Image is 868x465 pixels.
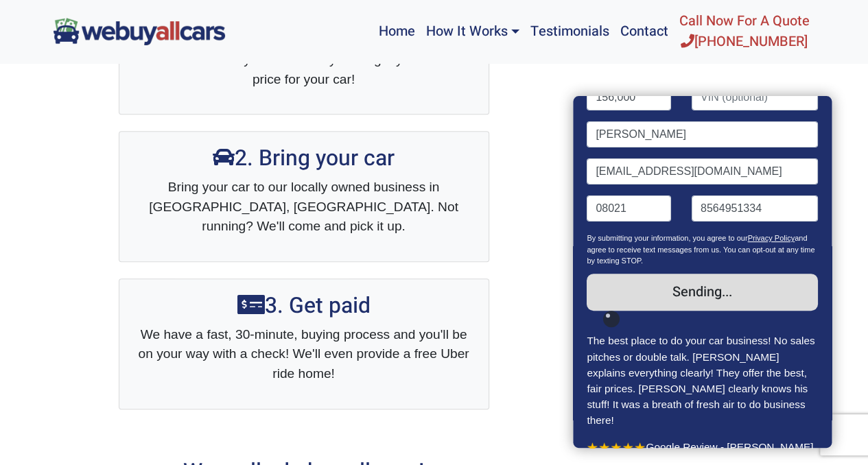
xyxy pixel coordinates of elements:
p: The best place to do your car business! No sales pitches or double talk. [PERSON_NAME] explains e... [587,333,818,427]
a: Privacy Policy [748,234,795,242]
a: Contact [615,5,674,58]
input: Mileage [587,84,672,110]
h2: 3. Get paid [133,293,475,319]
a: Home [373,5,420,58]
a: Call Now For A Quote[PHONE_NUMBER] [674,5,815,58]
p: We have a fast, 30-minute, buying process and you'll be on your way with a check! We'll even prov... [133,325,475,384]
p: Google Review - [PERSON_NAME] [587,439,818,455]
input: Sending... [587,274,818,311]
a: How It Works [420,5,524,58]
input: Email [587,158,818,184]
p: Bring your car to our locally owned business in [GEOGRAPHIC_DATA], [GEOGRAPHIC_DATA]. Not running... [133,178,475,237]
input: Name [587,121,818,147]
input: Phone [692,195,818,222]
input: VIN (optional) [692,84,818,110]
h2: 2. Bring your car [133,145,475,171]
p: By submitting your information, you agree to our and agree to receive text messages from us. You ... [587,232,818,274]
input: Zip code [587,195,672,222]
a: Testimonials [525,5,615,58]
img: We Buy All Cars in NJ logo [54,18,225,45]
